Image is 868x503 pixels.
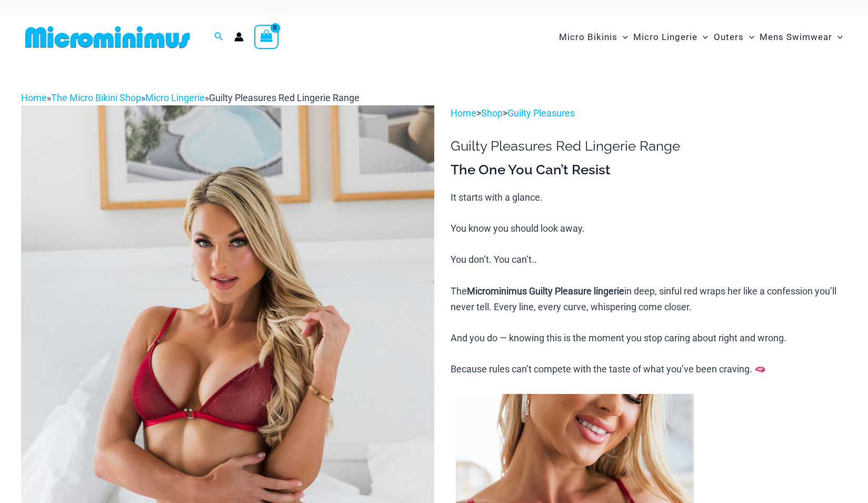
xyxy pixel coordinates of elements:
a: Micro BikinisMenu ToggleMenu Toggle [556,21,631,53]
a: Mens SwimwearMenu ToggleMenu Toggle [757,21,845,53]
nav: Site Navigation [555,19,847,55]
a: Guilty Pleasures [507,107,575,119]
h3: The One You Can’t Resist [451,161,847,179]
span: Mens Swimwear [760,24,832,51]
a: The Micro Bikini Shop [51,92,141,103]
a: Shop [481,107,503,119]
a: Home [21,92,47,103]
span: Menu Toggle [744,24,754,51]
p: > > [451,105,847,121]
a: Home [451,107,476,119]
p: It starts with a glance. You know you should look away. You don’t. You can’t.. The in deep, sinfu... [451,190,847,377]
a: Account icon link [234,32,244,42]
a: Search icon link [214,31,224,44]
span: Outers [714,24,744,51]
span: Micro Bikinis [559,24,617,51]
span: Menu Toggle [617,24,628,51]
a: OutersMenu ToggleMenu Toggle [711,21,757,53]
span: » » » [21,92,360,103]
a: View Shopping Cart, empty [254,25,278,49]
span: Menu Toggle [697,24,708,51]
span: Menu Toggle [832,24,843,51]
a: Micro LingerieMenu ToggleMenu Toggle [631,21,711,53]
h1: Guilty Pleasures Red Lingerie Range [451,138,847,154]
span: Guilty Pleasures Red Lingerie Range [209,92,360,103]
a: Micro Lingerie [145,92,205,103]
b: Microminimus Guilty Pleasure lingerie [467,285,624,297]
img: MM SHOP LOGO FLAT [21,25,194,49]
span: Micro Lingerie [633,24,697,51]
